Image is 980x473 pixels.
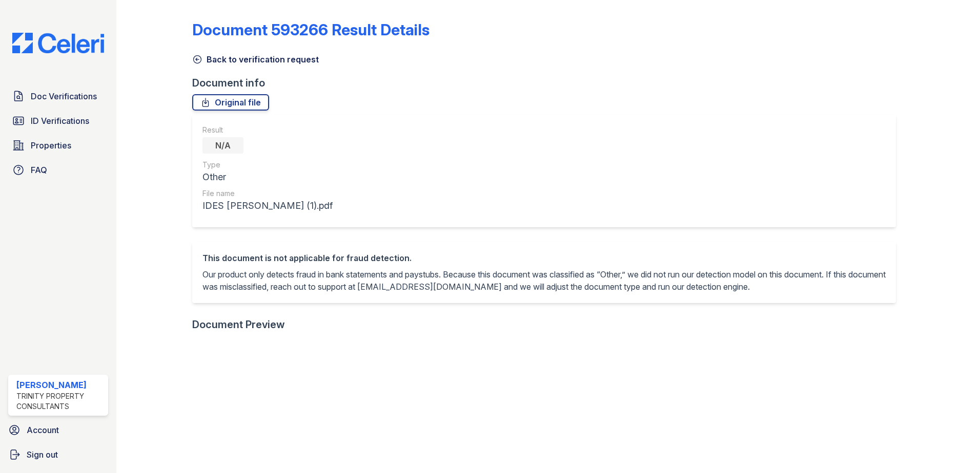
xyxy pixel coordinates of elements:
[4,33,112,53] img: CE_Logo_Blue-a8612792a0a2168367f1c8372b55b34899dd931a85d93a1a3d3e32e68fde9ad4.png
[192,317,285,332] div: Document Preview
[202,268,886,293] p: Our product only detects fraud in bank statements and paystubs. Because this document was classif...
[192,76,904,90] div: Document info
[202,137,243,154] div: N/A
[202,125,333,135] div: Result
[202,252,886,264] div: This document is not applicable for fraud detection.
[8,111,108,131] a: ID Verifications
[31,139,71,152] span: Properties
[202,188,333,199] div: File name
[31,90,97,102] span: Doc Verifications
[27,424,59,436] span: Account
[27,448,58,461] span: Sign out
[192,53,319,66] a: Back to verification request
[8,135,108,156] a: Properties
[8,160,108,180] a: FAQ
[8,86,108,106] a: Doc Verifications
[192,94,269,111] a: Original file
[31,164,47,176] span: FAQ
[202,199,333,213] div: IDES [PERSON_NAME] (1).pdf
[202,160,333,170] div: Type
[202,170,333,184] div: Other
[4,444,112,465] a: Sign out
[16,391,104,412] div: Trinity Property Consultants
[16,379,104,391] div: [PERSON_NAME]
[192,20,430,39] a: Document 593266 Result Details
[31,115,89,127] span: ID Verifications
[4,420,112,440] a: Account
